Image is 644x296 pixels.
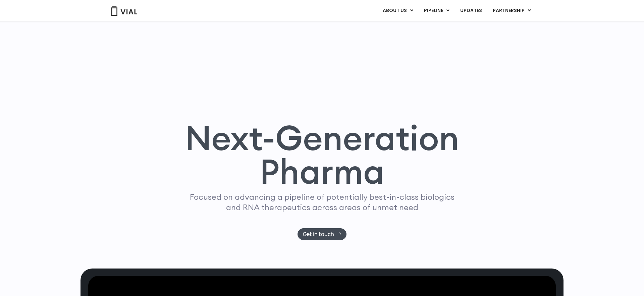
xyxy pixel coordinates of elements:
[487,5,536,16] a: PARTNERSHIPMenu Toggle
[298,228,347,240] a: Get in touch
[187,192,457,213] p: Focused on advancing a pipeline of potentially best-in-class biologics and RNA therapeutics acros...
[455,5,487,16] a: UPDATES
[419,5,454,16] a: PIPELINEMenu Toggle
[177,121,467,189] h1: Next-Generation Pharma
[303,232,334,237] span: Get in touch
[111,6,138,16] img: Vial Logo
[377,5,418,16] a: ABOUT USMenu Toggle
